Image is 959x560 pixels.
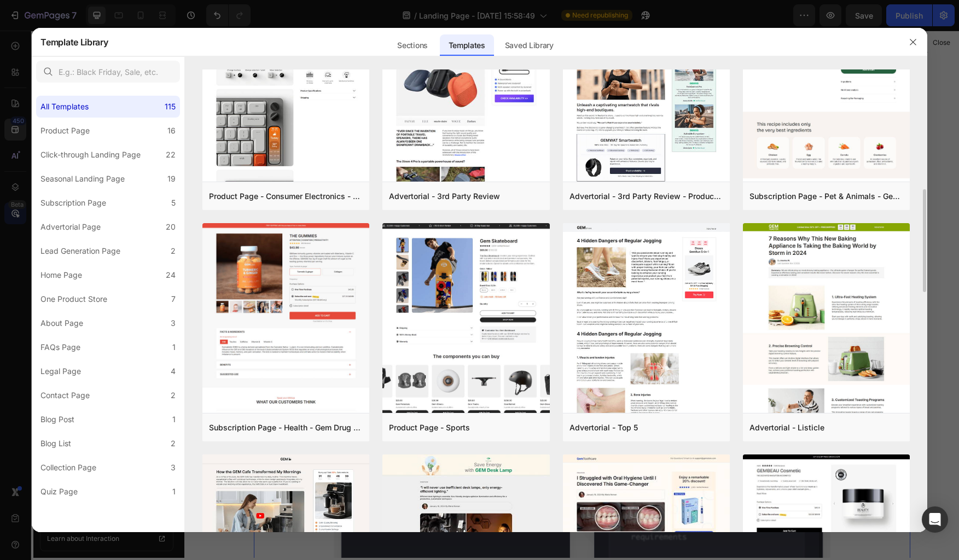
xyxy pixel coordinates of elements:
[171,389,176,402] div: 2
[389,421,470,434] div: Product Page - Sports
[389,190,500,203] div: Advertorial - 3rd Party Review
[172,341,176,354] div: 1
[922,506,948,533] div: Open Intercom Messenger
[172,413,176,426] div: 1
[40,485,78,498] div: Quiz Page
[40,413,74,426] div: Blog Post
[40,196,106,209] div: Subscription Page
[165,100,176,113] div: 115
[172,485,176,498] div: 1
[40,172,125,185] div: Seasonal Landing Page
[749,421,824,434] div: Advertorial - Listicle
[167,172,176,185] div: 19
[171,461,176,474] div: 3
[166,148,176,161] div: 22
[171,317,176,330] div: 3
[749,190,903,203] div: Subscription Page - Pet & Animals - Gem Cat Food - Style 3
[40,365,81,378] div: Legal Page
[171,196,176,209] div: 5
[209,421,363,434] div: Subscription Page - Health - Gem Drug - Style 2
[167,124,176,137] div: 16
[209,190,363,203] div: Product Page - Consumer Electronics - Keyboard
[569,190,723,203] div: Advertorial - 3rd Party Review - Product In Use Image
[40,461,96,474] div: Collection Page
[40,124,90,137] div: Product Page
[40,269,82,282] div: Home Page
[40,341,80,354] div: FAQs Page
[171,365,176,378] div: 4
[166,220,176,234] div: 20
[171,437,176,450] div: 2
[40,317,83,330] div: About Page
[36,61,180,83] input: E.g.: Black Friday, Sale, etc.
[166,269,176,282] div: 24
[40,148,141,161] div: Click-through Landing Page
[388,34,436,56] div: Sections
[496,34,562,56] div: Saved Library
[171,244,176,258] div: 2
[440,34,494,56] div: Templates
[40,28,108,56] h2: Template Library
[569,421,638,434] div: Advertorial - Top 5
[40,437,71,450] div: Blog List
[40,100,89,113] div: All Templates
[40,244,120,258] div: Lead Generation Page
[171,293,176,306] div: 7
[40,293,107,306] div: One Product Store
[40,220,101,234] div: Advertorial Page
[40,389,90,402] div: Contact Page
